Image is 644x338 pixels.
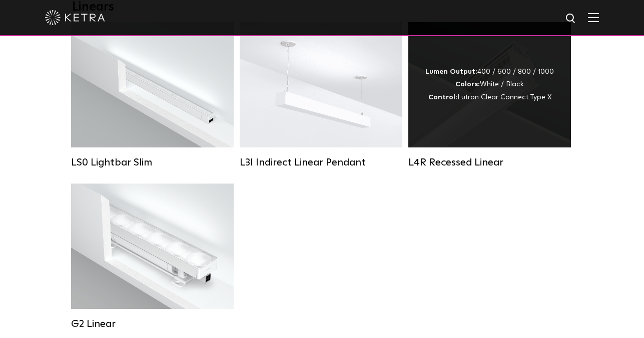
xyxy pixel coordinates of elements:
img: search icon [565,13,577,25]
a: LS0 Lightbar Slim Lumen Output:200 / 350Colors:White / BlackControl:X96 Controller [71,22,234,168]
a: G2 Linear Lumen Output:400 / 700 / 1000Colors:WhiteBeam Angles:Flood / [GEOGRAPHIC_DATA] / Narrow... [71,184,234,330]
div: L3I Indirect Linear Pendant [240,156,402,168]
div: L4R Recessed Linear [408,156,571,168]
div: LS0 Lightbar Slim [71,156,234,168]
strong: Control: [428,94,457,101]
img: ketra-logo-2019-white [45,10,105,25]
strong: Colors: [455,81,480,88]
img: Hamburger%20Nav.svg [588,13,599,22]
a: L3I Indirect Linear Pendant Lumen Output:400 / 600 / 800 / 1000Housing Colors:White / BlackContro... [240,22,402,168]
div: G2 Linear [71,318,234,330]
div: 400 / 600 / 800 / 1000 White / Black Lutron Clear Connect Type X [425,66,554,104]
strong: Lumen Output: [425,68,477,75]
a: L4R Recessed Linear Lumen Output:400 / 600 / 800 / 1000Colors:White / BlackControl:Lutron Clear C... [408,22,571,168]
